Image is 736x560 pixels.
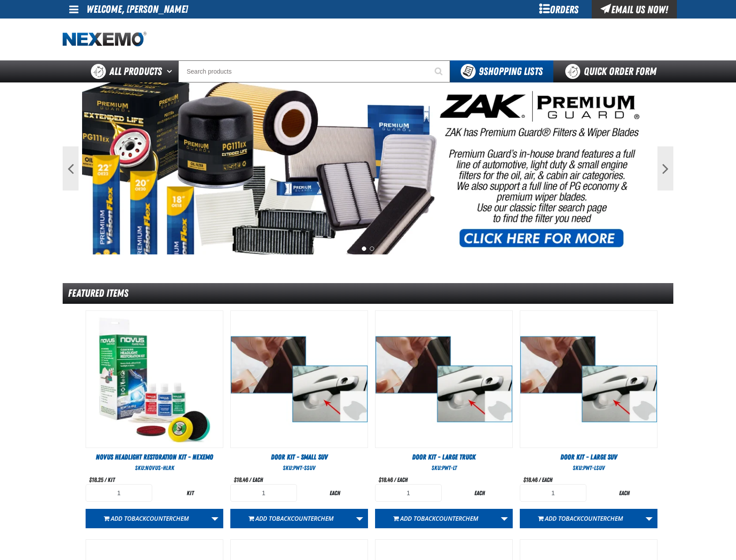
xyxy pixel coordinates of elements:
[376,311,512,448] : View Details of the Door Kit - Large Truck
[230,484,297,502] input: Product Quantity
[583,464,605,471] span: PWT-LSUV
[178,60,450,82] input: Search
[255,514,334,523] span: Add to
[520,484,586,502] input: Product Quantity
[566,514,623,523] span: BACKCOUNTERCHEM
[376,311,512,448] img: Door Kit - Large Truck
[479,65,484,78] strong: 9
[231,311,368,448] : View Details of the Door Kit - Small SUV
[86,484,152,502] input: Product Quantity
[109,63,162,79] span: All Products
[520,311,657,448] : View Details of the Door Kit - Large SUV
[131,514,189,523] span: BACKCOUNTERCHEM
[400,514,478,523] span: Add to
[370,246,374,251] button: 2 of 2
[249,476,251,483] span: /
[293,464,315,471] span: PWT-SSUV
[657,146,673,190] button: Next
[86,311,223,448] img: Novus Headlight Restoration Kit - Nexemo
[553,60,673,82] a: Quick Order Form
[375,452,513,462] a: Door Kit - Large Truck
[230,509,352,528] button: Add toBACKCOUNTERCHEM
[641,509,657,528] a: More Actions
[86,311,223,448] : View Details of the Novus Headlight Restoration Kit - Nexemo
[63,283,673,304] div: Featured Items
[375,484,442,502] input: Product Quantity
[591,489,657,497] div: each
[86,464,223,472] div: SKU:
[479,65,543,78] span: Shopping Lists
[496,509,513,528] a: More Actions
[446,489,513,497] div: each
[145,464,174,471] span: NOVUS-HLRK
[86,452,223,462] a: Novus Headlight Restoration Kit - Nexemo
[397,476,408,483] span: each
[421,514,478,523] span: BACKCOUNTERCHEM
[63,146,79,190] button: Previous
[108,476,115,483] span: kit
[234,476,248,483] span: $18.46
[412,453,476,461] span: Door Kit - Large Truck
[231,311,368,448] img: Door Kit - Small SUV
[523,476,537,483] span: $18.46
[276,514,334,523] span: BACKCOUNTERCHEM
[351,509,368,528] a: More Actions
[442,464,457,471] span: PWT-LT
[379,476,393,483] span: $18.46
[539,476,541,483] span: /
[542,476,552,483] span: each
[394,476,396,483] span: /
[230,452,368,462] a: Door Kit - Small SUV
[105,476,106,483] span: /
[230,464,368,472] div: SKU:
[86,509,207,528] button: Add toBACKCOUNTERCHEM
[520,464,657,472] div: SKU:
[164,60,178,82] button: Open All Products pages
[560,453,617,461] span: Door Kit - Large SUV
[545,514,623,523] span: Add to
[157,489,223,497] div: kit
[428,60,450,82] button: Start Searching
[375,464,513,472] div: SKU:
[111,514,189,523] span: Add to
[375,509,496,528] button: Add toBACKCOUNTERCHEM
[63,32,146,47] img: Nexemo logo
[301,489,368,497] div: each
[252,476,263,483] span: each
[520,311,657,448] img: Door Kit - Large SUV
[89,476,103,483] span: $18.25
[271,453,328,461] span: Door Kit - Small SUV
[96,453,213,461] span: Novus Headlight Restoration Kit - Nexemo
[207,509,223,528] a: More Actions
[520,452,657,462] a: Door Kit - Large SUV
[82,82,654,254] img: PG Filters & Wipers
[362,246,366,251] button: 1 of 2
[450,60,553,82] button: You have 9 Shopping Lists. Open to view details
[520,509,641,528] button: Add toBACKCOUNTERCHEM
